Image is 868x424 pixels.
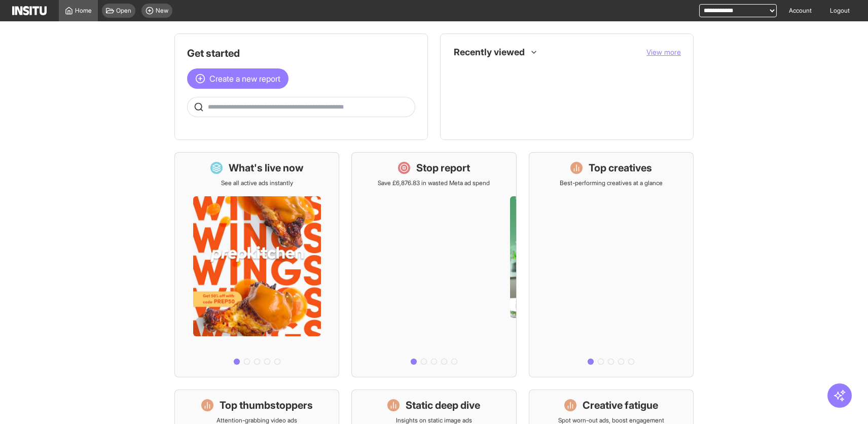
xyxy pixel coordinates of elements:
span: Create a new report [209,73,280,85]
h1: Static deep dive [406,398,480,412]
span: View more [646,48,681,56]
p: Save £6,876.83 in wasted Meta ad spend [378,179,490,187]
h1: Top creatives [589,161,652,175]
img: Logo [12,6,47,15]
button: Create a new report [187,68,288,89]
span: Home [75,7,92,15]
p: See all active ads instantly [221,179,293,187]
a: What's live nowSee all active ads instantly [174,152,339,377]
a: Stop reportSave £6,876.83 in wasted Meta ad spend [351,152,516,377]
p: Best-performing creatives at a glance [560,179,663,187]
h1: What's live now [229,161,304,175]
h1: Stop report [416,161,470,175]
a: Top creativesBest-performing creatives at a glance [529,152,694,377]
span: Open [116,7,131,15]
span: New [156,7,168,15]
button: View more [646,47,681,57]
h1: Top thumbstoppers [220,398,313,412]
h1: Get started [187,46,415,60]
